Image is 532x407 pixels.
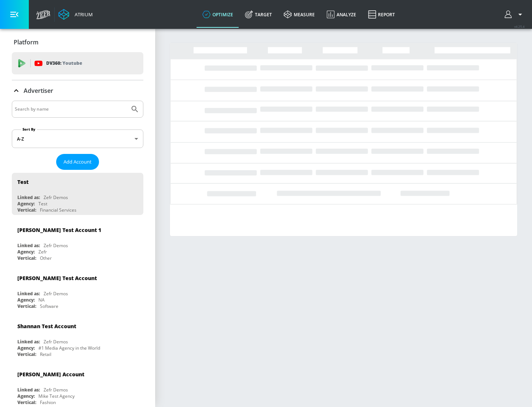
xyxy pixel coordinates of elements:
[40,351,51,357] div: Retail
[362,1,401,28] a: Report
[12,317,143,359] div: Shannan Test AccountLinked as:Zefr DemosAgency:#1 Media Agency in the WorldVertical:Retail
[17,178,28,185] div: Test
[44,242,68,249] div: Zefr Demos
[197,1,239,28] a: optimize
[44,339,68,345] div: Zefr Demos
[15,104,127,114] input: Search by name
[44,290,68,297] div: Zefr Demos
[17,323,76,330] div: Shannan Test Account
[17,242,40,249] div: Linked as:
[321,1,362,28] a: Analyze
[38,393,75,399] div: Mike Test Agency
[17,207,36,213] div: Vertical:
[72,11,93,18] div: Atrium
[38,345,100,351] div: #1 Media Agency in the World
[40,399,56,406] div: Fashion
[17,275,97,282] div: [PERSON_NAME] Test Account
[12,52,143,74] div: DV360: Youtube
[17,399,36,406] div: Vertical:
[24,87,53,95] p: Advertiser
[12,221,143,263] div: [PERSON_NAME] Test Account 1Linked as:Zefr DemosAgency:ZefrVertical:Other
[12,173,143,215] div: TestLinked as:Zefr DemosAgency:TestVertical:Financial Services
[21,127,37,132] label: Sort By
[17,249,35,255] div: Agency:
[38,297,45,303] div: NA
[514,24,525,28] span: v 4.25.4
[58,9,93,20] a: Atrium
[44,387,68,393] div: Zefr Demos
[40,303,58,309] div: Software
[14,38,38,46] p: Platform
[17,201,35,207] div: Agency:
[17,387,40,393] div: Linked as:
[17,226,101,233] div: [PERSON_NAME] Test Account 1
[17,371,84,378] div: [PERSON_NAME] Account
[17,345,35,351] div: Agency:
[12,269,143,311] div: [PERSON_NAME] Test AccountLinked as:Zefr DemosAgency:NAVertical:Software
[17,290,40,297] div: Linked as:
[17,255,36,261] div: Vertical:
[12,129,143,148] div: A-Z
[17,393,35,399] div: Agency:
[12,32,143,53] div: Platform
[62,59,82,67] p: Youtube
[40,207,76,213] div: Financial Services
[64,158,92,166] span: Add Account
[38,201,47,207] div: Test
[17,194,40,201] div: Linked as:
[17,303,36,309] div: Vertical:
[38,249,47,255] div: Zefr
[46,59,82,67] p: DV360:
[239,1,278,28] a: Target
[17,339,40,345] div: Linked as:
[17,351,36,357] div: Vertical:
[44,194,68,201] div: Zefr Demos
[40,255,52,261] div: Other
[12,80,143,101] div: Advertiser
[56,154,99,170] button: Add Account
[17,297,35,303] div: Agency:
[278,1,321,28] a: measure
